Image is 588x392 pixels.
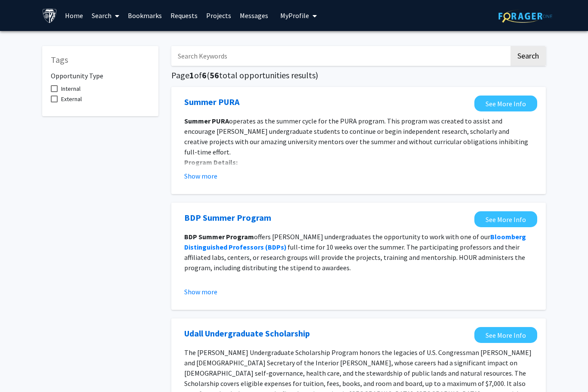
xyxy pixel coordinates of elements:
span: 56 [210,70,219,80]
span: My Profile [280,11,309,20]
a: Opens in a new tab [474,327,537,343]
span: Internal [61,83,80,94]
img: ForagerOne Logo [498,9,552,23]
button: Show more [184,287,217,297]
a: Home [61,0,87,31]
button: Show more [184,171,217,181]
p: offers [PERSON_NAME] undergraduates the opportunity to work with one of our full-time for 10 week... [184,231,533,273]
img: Johns Hopkins University Logo [42,8,57,23]
strong: BDP Summer Program [184,232,254,241]
a: Messages [235,0,272,31]
span: 6 [202,70,207,80]
h6: Opportunity Type [51,65,150,80]
a: Opens in a new tab [184,211,271,224]
iframe: Chat [6,353,37,386]
a: Bookmarks [124,0,166,31]
a: Opens in a new tab [184,96,239,108]
span: 1 [189,70,194,80]
a: Opens in a new tab [474,211,537,227]
a: Opens in a new tab [474,96,537,111]
input: Search Keywords [171,46,509,66]
button: Search [511,46,546,66]
a: Projects [202,0,235,31]
span: operates as the summer cycle for the PURA program. This program was created to assist and encoura... [184,117,528,156]
a: Requests [166,0,202,31]
a: Search [87,0,124,31]
strong: Summer PURA [184,117,229,125]
h5: Tags [51,55,150,65]
a: Opens in a new tab [184,327,310,340]
h5: Page of ( total opportunities results) [171,70,546,80]
strong: Program Details: [184,158,238,167]
span: External [61,94,82,104]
